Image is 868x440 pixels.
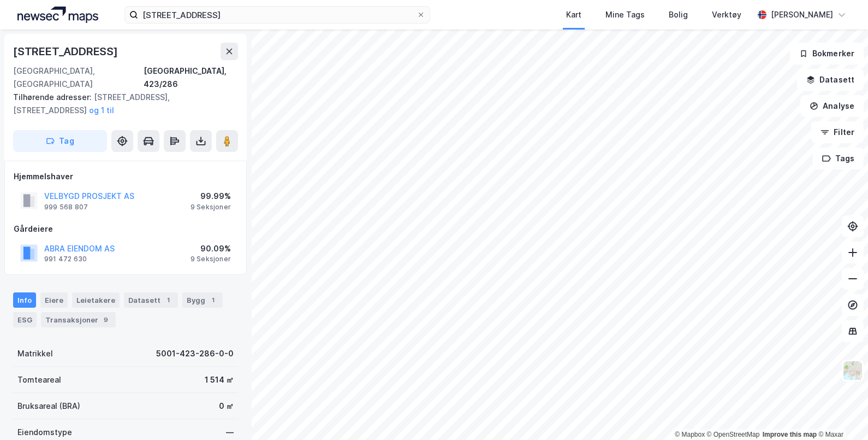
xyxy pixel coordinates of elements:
div: 9 [100,314,111,325]
img: logo.a4113a55bc3d86da70a041830d287a7e.svg [17,7,98,23]
div: 99.99% [191,190,231,203]
div: Bolig [669,8,688,21]
div: 1 [163,295,174,306]
div: 999 568 807 [44,203,88,212]
a: Mapbox [675,431,705,438]
a: Improve this map [763,431,817,438]
div: [GEOGRAPHIC_DATA], 423/286 [144,64,238,91]
input: Søk på adresse, matrikkel, gårdeiere, leietakere eller personer [138,7,417,23]
div: [STREET_ADDRESS] [13,43,120,60]
div: Eiendomstype [17,426,72,439]
span: Tilhørende adresser: [13,92,94,102]
div: Gårdeiere [14,222,237,236]
div: Bygg [182,292,223,308]
button: Bokmerker [790,43,864,64]
div: Datasett [124,292,178,308]
button: Datasett [797,69,864,91]
button: Tag [13,130,107,152]
div: Kart [566,8,581,21]
button: Tags [813,148,864,169]
div: Eiere [40,292,68,308]
div: Verktøy [712,8,741,21]
div: 9 Seksjoner [191,255,231,263]
div: 991 472 630 [44,255,87,263]
div: 9 Seksjoner [191,203,231,212]
div: Tomteareal [17,373,61,386]
div: 1 514 ㎡ [205,373,234,386]
div: Transaksjoner [41,312,116,327]
div: Matrikkel [17,347,53,360]
div: Leietakere [72,292,120,308]
div: [STREET_ADDRESS], [STREET_ADDRESS] [13,91,229,117]
div: Hjemmelshaver [14,170,237,183]
div: ESG [13,312,37,327]
div: 1 [207,295,218,306]
div: 5001-423-286-0-0 [156,347,234,360]
img: Z [842,360,863,381]
div: Bruksareal (BRA) [17,400,80,413]
div: 0 ㎡ [219,400,234,413]
div: [PERSON_NAME] [771,8,833,21]
div: 90.09% [191,242,231,255]
button: Analyse [800,95,864,117]
div: Info [13,292,36,308]
iframe: Chat Widget [813,388,868,440]
div: — [226,426,234,439]
div: [GEOGRAPHIC_DATA], [GEOGRAPHIC_DATA] [13,64,144,91]
div: Mine Tags [605,8,645,21]
button: Filter [811,121,864,143]
a: OpenStreetMap [707,431,760,438]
